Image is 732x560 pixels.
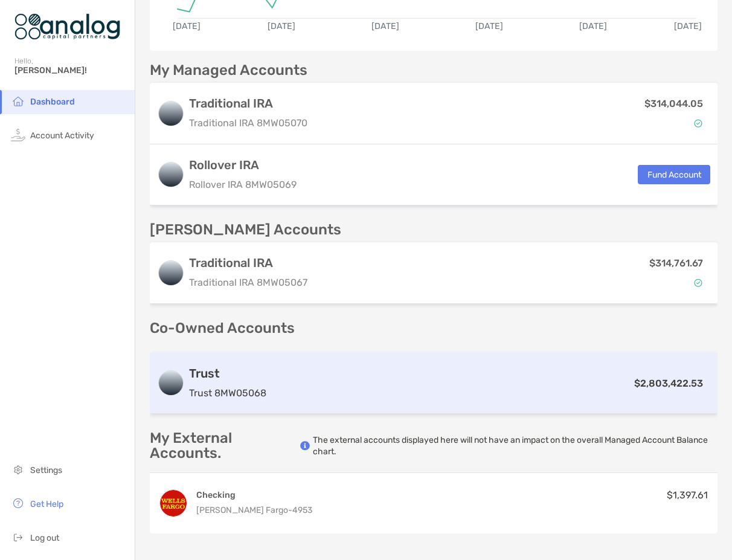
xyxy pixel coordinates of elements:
img: Account Status icon [694,119,702,127]
img: logout icon [11,530,25,544]
p: $314,044.05 [644,96,703,111]
p: The external accounts displayed here will not have an impact on the overall Managed Account Balan... [313,434,718,457]
img: logo account [159,261,183,285]
p: Trust 8MW05068 [189,385,266,401]
h3: Rollover IRA [189,158,297,172]
p: Rollover IRA 8MW05069 [189,177,297,192]
p: My Managed Accounts [150,63,307,78]
h4: Checking [196,489,312,501]
h3: Trust [189,366,266,381]
img: household icon [11,94,25,108]
img: logo account [159,163,183,187]
img: Zoe Logo [14,5,120,48]
span: 4953 [292,505,312,515]
p: $314,761.67 [649,256,703,271]
img: Account Status icon [694,278,702,287]
h3: Traditional IRA [189,96,307,111]
text: [DATE] [268,21,295,31]
img: info [300,441,309,451]
span: [PERSON_NAME]! [14,65,127,76]
p: Co-Owned Accounts [150,321,718,336]
img: get-help icon [11,496,25,510]
span: [PERSON_NAME] Fargo - [196,505,292,515]
span: Log out [30,533,59,543]
text: [DATE] [371,21,399,31]
h3: Traditional IRA [189,256,307,270]
text: [DATE] [475,21,503,31]
p: Traditional IRA 8MW05067 [189,275,307,290]
span: Settings [30,465,62,475]
span: Account Activity [30,130,94,141]
p: My External Accounts. [150,431,300,461]
img: activity icon [11,127,25,142]
text: [DATE] [173,21,201,31]
img: EVERYDAY CHECKING ...4953 [160,490,187,517]
p: [PERSON_NAME] Accounts [150,222,341,237]
span: Get Help [30,499,63,509]
img: logo account [159,101,183,126]
span: $1,397.61 [667,489,708,501]
img: logo account [159,371,183,395]
text: [DATE] [674,21,702,31]
span: Dashboard [30,97,75,107]
p: Traditional IRA 8MW05070 [189,115,307,130]
p: $2,803,422.53 [634,376,703,391]
button: Fund Account [638,165,710,184]
text: [DATE] [579,21,607,31]
img: settings icon [11,462,25,477]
